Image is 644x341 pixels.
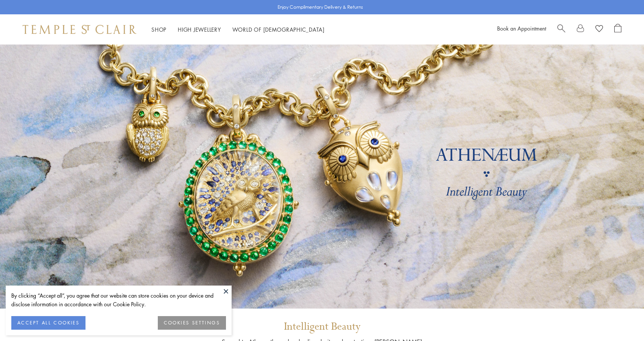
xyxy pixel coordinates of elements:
a: View Wishlist [595,24,603,35]
img: Temple St. Clair [23,25,136,34]
iframe: Gorgias live chat messenger [606,306,636,333]
p: Intelligent Beauty [218,320,426,333]
button: ACCEPT ALL COOKIES [11,316,85,330]
p: Enjoy Complimentary Delivery & Returns [278,3,363,11]
div: By clicking “Accept all”, you agree that our website can store cookies on your device and disclos... [11,291,226,309]
a: ShopShop [151,26,166,33]
a: Open Shopping Bag [614,24,621,35]
button: COOKIES SETTINGS [158,316,226,330]
a: Book an Appointment [497,25,546,32]
a: Search [557,24,565,35]
a: High JewelleryHigh Jewellery [178,26,221,33]
a: World of [DEMOGRAPHIC_DATA]World of [DEMOGRAPHIC_DATA] [232,26,325,33]
nav: Main navigation [151,25,325,34]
